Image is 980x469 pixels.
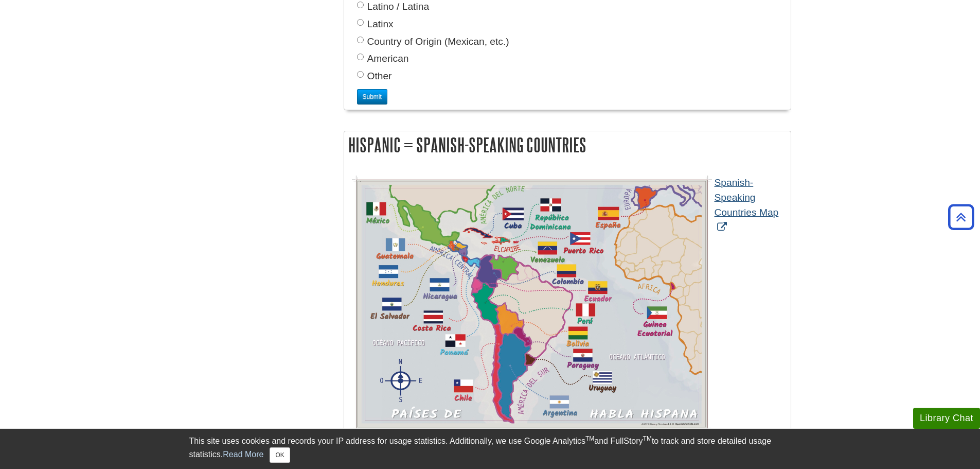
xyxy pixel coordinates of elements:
input: Latino / Latina [357,2,364,8]
label: Country of Origin (Mexican, etc.) [357,34,509,49]
a: Link opens in new window [715,177,779,232]
input: Latinx [357,19,364,26]
label: Latinx [357,17,394,32]
a: Back to Top [945,210,977,224]
label: Other [357,69,392,84]
input: Submit [357,89,387,105]
label: American [357,51,409,66]
a: Read More [223,450,263,459]
button: Library Chat [913,408,980,429]
button: Close [270,447,290,463]
img: Spanish-Speaking Countries Map [352,176,712,433]
input: American [357,54,364,60]
sup: TM [643,435,652,442]
input: Country of Origin (Mexican, etc.) [357,37,364,43]
sup: TM [585,435,594,442]
h2: Hispanic = Spanish-Speaking Countries [344,131,791,159]
div: This site uses cookies and records your IP address for usage statistics. Additionally, we use Goo... [189,435,791,463]
input: Other [357,71,364,78]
